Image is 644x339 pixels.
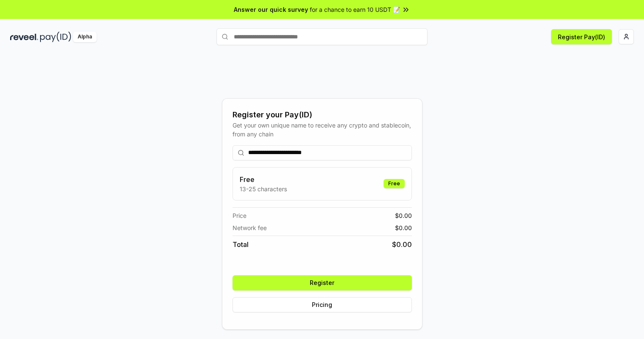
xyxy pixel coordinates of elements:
[395,211,412,220] span: $ 0.00
[551,29,612,44] button: Register Pay(ID)
[240,174,287,184] h3: Free
[233,109,412,121] div: Register your Pay(ID)
[233,211,246,220] span: Price
[233,275,412,290] button: Register
[233,121,412,138] div: Get your own unique name to receive any crypto and stablecoin, from any chain
[40,32,71,42] img: pay_id
[392,239,412,250] span: $ 0.00
[384,179,405,188] div: Free
[240,184,287,193] p: 13-25 characters
[234,5,308,14] span: Answer our quick survey
[10,32,38,42] img: reveel_dark
[73,32,97,42] div: Alpha
[233,239,249,250] span: Total
[395,223,412,232] span: $ 0.00
[310,5,400,14] span: for a chance to earn 10 USDT 📝
[233,223,267,232] span: Network fee
[233,297,412,312] button: Pricing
